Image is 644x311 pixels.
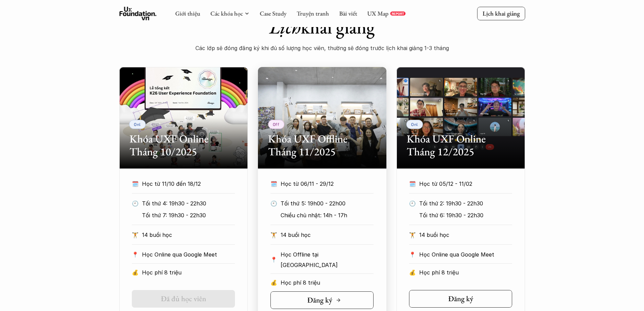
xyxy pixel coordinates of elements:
[142,230,235,240] p: 14 buổi học
[132,251,139,258] p: 📍
[270,230,277,240] p: 🏋️
[142,267,235,277] p: Học phí 8 triệu
[411,122,418,127] p: Onl
[273,122,280,127] p: Off
[409,251,416,258] p: 📍
[409,290,512,308] a: Đăng ký
[419,230,512,240] p: 14 buổi học
[407,132,515,158] h2: Khóa UXF Online Tháng 12/2025
[187,16,457,38] h1: khai giảng
[281,198,374,208] p: Tối thứ 5: 19h00 - 22h00
[296,9,329,17] a: Truyện tranh
[134,122,141,127] p: Onl
[270,179,277,189] p: 🗓️
[175,9,200,17] a: Giới thiệu
[419,267,512,277] p: Học phí 8 triệu
[409,267,416,277] p: 💰
[142,198,235,208] p: Tối thứ 4: 19h30 - 22h30
[281,249,374,270] p: Học Offline tại [GEOGRAPHIC_DATA]
[367,9,388,17] a: UX Map
[268,132,376,158] h2: Khóa UXF Offline Tháng 11/2025
[270,291,374,309] a: Đăng ký
[132,198,139,208] p: 🕙
[390,12,405,16] a: REPORT
[142,179,222,189] p: Học từ 11/10 đến 18/12
[129,132,238,158] h2: Khóa UXF Online Tháng 10/2025
[391,12,404,16] p: REPORT
[132,179,139,189] p: 🗓️
[132,267,139,277] p: 💰
[339,9,357,17] a: Bài viết
[281,179,361,189] p: Học từ 06/11 - 29/12
[270,257,277,263] p: 📍
[142,249,235,260] p: Học Online qua Google Meet
[419,249,512,260] p: Học Online qua Google Meet
[260,9,286,17] a: Case Study
[409,179,416,189] p: 🗓️
[281,277,374,288] p: Học phí 8 triệu
[161,294,206,303] h5: Đã đủ học viên
[448,294,473,303] h5: Đăng ký
[270,198,277,208] p: 🕙
[142,210,235,220] p: Tối thứ 7: 19h30 - 22h30
[132,230,139,240] p: 🏋️
[270,277,277,288] p: 💰
[281,210,374,220] p: Chiều chủ nhật: 14h - 17h
[187,43,457,53] p: Các lớp sẽ đóng đăng ký khi đủ số lượng học viên, thường sẽ đóng trước lịch khai giảng 1-3 tháng
[419,198,512,208] p: Tối thứ 2: 19h30 - 22h30
[409,230,416,240] p: 🏋️
[409,198,416,208] p: 🕙
[482,9,520,17] p: Lịch khai giảng
[419,179,500,189] p: Học từ 05/12 - 11/02
[281,230,374,240] p: 14 buổi học
[210,9,243,17] a: Các khóa học
[307,296,332,305] h5: Đăng ký
[419,210,512,220] p: Tối thứ 6: 19h30 - 22h30
[477,7,525,20] a: Lịch khai giảng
